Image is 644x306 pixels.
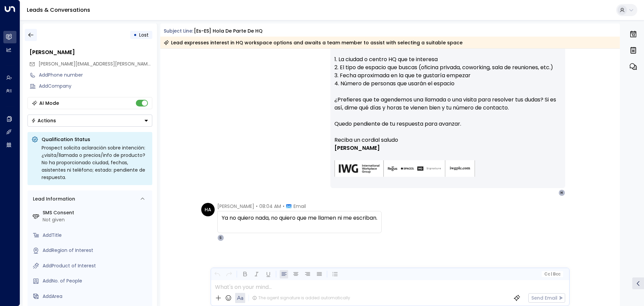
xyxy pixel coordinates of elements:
[334,136,561,185] div: Signature
[43,277,150,285] div: AddNo. of People
[334,15,561,136] p: [PERSON_NAME], Gracias por tu interés. Para poder recomendarte las mejores opciones, ¿podrías ind...
[31,195,75,203] div: Lead Information
[139,32,149,38] span: Lost
[39,72,152,79] div: AddPhone number
[28,115,152,127] div: Button group with a nested menu
[334,136,398,144] span: Reciba un cordial saludo
[43,293,150,300] div: AddArea
[217,234,224,241] div: S
[39,83,152,90] div: AddCompany
[164,28,193,34] span: Subject Line:
[252,295,350,301] div: The agent signature is added automatically
[39,60,190,67] span: [PERSON_NAME][EMAIL_ADDRESS][PERSON_NAME][DOMAIN_NAME]
[213,270,221,278] button: Undo
[133,29,137,41] div: •
[43,216,150,223] div: Not given
[42,136,148,143] p: Qualification Status
[222,214,377,222] div: Ya no quiero nada, no quiero que me llamen ni me escriban.
[28,115,152,127] button: Actions
[201,203,215,216] div: HA
[334,160,475,177] img: AIorK4zU2Kz5WUNqa9ifSKC9jFH1hjwenjvh85X70KBOPduETvkeZu4OqG8oPuqbwvp3xfXcMQJCRtwYb-SG
[551,272,552,276] span: |
[225,270,233,278] button: Redo
[541,271,563,277] button: Cc|Bcc
[31,118,56,124] div: Actions
[39,100,59,106] div: AI Mode
[259,203,281,210] span: 08:04 AM
[43,209,150,216] label: SMS Consent
[43,262,150,269] div: AddProduct of Interest
[293,203,306,210] span: Email
[39,60,152,68] span: holger.aroca+test3@gmail.com
[334,144,380,152] span: [PERSON_NAME]
[164,39,463,46] div: Lead expresses interest in HQ workspace options and awaits a team member to assist with selecting...
[194,28,263,35] div: [es-ES] Hola de parte de HQ
[283,203,284,210] span: •
[27,6,90,14] a: Leads & Conversations
[544,272,560,276] span: Cc Bcc
[217,203,254,210] span: [PERSON_NAME]
[256,203,258,210] span: •
[43,232,150,239] div: AddTitle
[558,189,565,196] div: H
[42,144,148,181] div: Prospect solicita aclaración sobre intención: ¿visita/llamada o precios/info de producto? No ha p...
[43,247,150,254] div: AddRegion of Interest
[30,48,152,56] div: [PERSON_NAME]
